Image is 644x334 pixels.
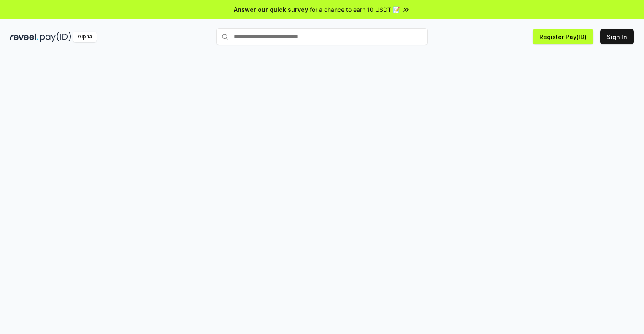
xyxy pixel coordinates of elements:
[533,29,593,44] button: Register Pay(ID)
[73,32,97,42] div: Alpha
[40,32,71,42] img: pay_id
[10,32,38,42] img: reveel_dark
[310,5,400,14] span: for a chance to earn 10 USDT 📝
[234,5,308,14] span: Answer our quick survey
[600,29,634,44] button: Sign In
